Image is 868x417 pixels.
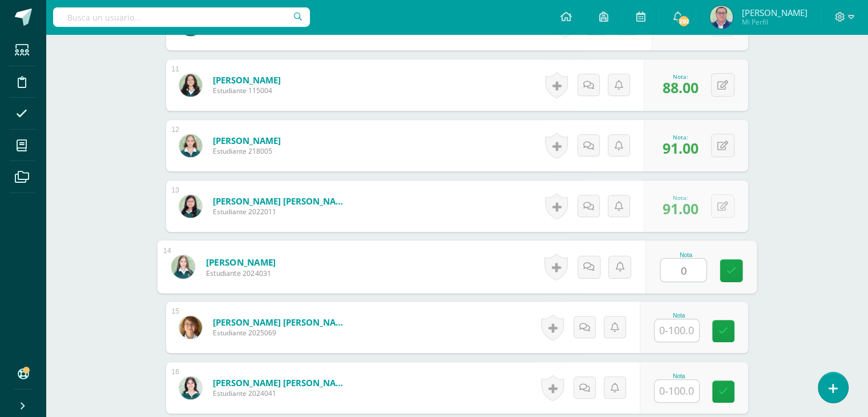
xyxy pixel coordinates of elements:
[663,194,699,202] div: Nota:
[663,199,699,218] span: 91.00
[213,135,281,146] a: [PERSON_NAME]
[205,268,276,278] span: Estudiante 2024031
[663,138,699,158] span: 91.00
[660,259,706,282] input: 0-100.0
[171,255,195,278] img: 71ab4273b0191ded164dc420c301b504.png
[179,74,202,97] img: f48cd29e58dc7f443bba771c50f23856.png
[655,319,699,342] input: 0-100.0
[213,388,350,398] span: Estudiante 2024041
[213,207,350,216] span: Estudiante 2022011
[213,86,281,95] span: Estudiante 115004
[741,7,807,18] span: [PERSON_NAME]
[53,7,310,27] input: Busca un usuario...
[213,377,350,388] a: [PERSON_NAME] [PERSON_NAME]
[179,134,202,157] img: c02f19c03c42b32229d57a1491bb6dc4.png
[654,373,704,379] div: Nota
[179,195,202,218] img: 42a42b34a2d14c78f8fb0127b76e8273.png
[741,17,807,27] span: Mi Perfil
[663,133,699,141] div: Nota:
[213,316,350,328] a: [PERSON_NAME] [PERSON_NAME]
[655,380,699,402] input: 0-100.0
[213,146,281,156] span: Estudiante 218005
[660,251,712,258] div: Nota
[663,78,699,97] span: 88.00
[213,195,350,207] a: [PERSON_NAME] [PERSON_NAME]
[213,74,281,86] a: [PERSON_NAME]
[179,316,202,339] img: c6fbd6fde5995b0ae88c9c24d7464057.png
[654,312,704,319] div: Nota
[213,328,350,338] span: Estudiante 2025069
[710,6,733,29] img: eac5640a810b8dcfe6ce893a14069202.png
[205,256,276,268] a: [PERSON_NAME]
[179,376,202,399] img: 75d9deeb5eb39d191c4714c0e1a187b5.png
[677,15,690,27] span: 292
[663,73,699,81] div: Nota:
